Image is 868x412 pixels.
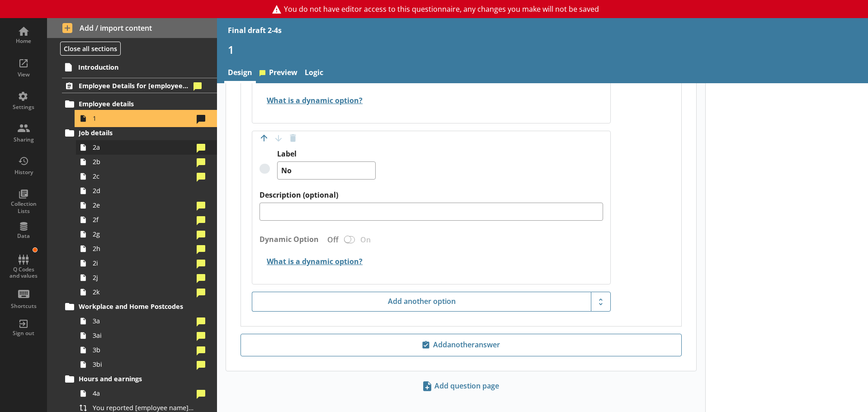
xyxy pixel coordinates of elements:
a: 2d [76,184,217,198]
div: Final draft 2-4s [228,25,282,35]
span: Job details [79,128,190,137]
span: 2h [93,244,193,253]
a: 2a [76,140,217,155]
button: Addanotheranswer [241,334,682,356]
li: Job details2a2b2c2d2e2f2g2h2i2j2k [66,126,217,299]
button: Close all sections [60,42,121,56]
a: 2e [76,198,217,213]
span: You reported [employee name]'s pay period that included [Reference Date] to be [Untitled answer].... [93,403,193,412]
div: Settings [8,104,39,111]
a: Design [224,64,256,83]
button: What is a dynamic option? [259,92,364,108]
span: Introduction [78,63,190,71]
span: Workplace and Home Postcodes [79,302,190,311]
span: 2d [93,186,193,195]
span: 2e [93,201,193,209]
span: Employee Details for [employee_name] [79,81,190,90]
a: Employee details [62,97,217,111]
a: 2k [76,285,217,299]
span: 3b [93,346,193,354]
span: 2k [93,288,193,296]
a: Logic [301,64,327,83]
li: Employee details1 [66,97,217,126]
label: Description (optional) [259,190,603,200]
h1: 1 [228,43,857,57]
span: 2j [93,273,193,282]
button: Move option up [257,131,271,146]
div: Home [8,38,39,45]
div: Shortcuts [8,303,39,310]
a: 2h [76,242,217,256]
a: Workplace and Home Postcodes [62,299,217,314]
span: 2a [93,143,193,152]
span: 3bi [93,360,193,369]
a: Job details [62,126,217,140]
button: Add another option [252,292,591,312]
button: Add question page [420,379,503,394]
a: Hours and earnings [62,372,217,386]
a: 3a [76,314,217,328]
div: Sharing [8,136,39,143]
a: 3b [76,343,217,357]
span: 2i [93,259,193,267]
div: View [8,71,39,78]
div: Q Codes and values [8,266,39,279]
a: 2c [76,169,217,184]
span: Add another answer [245,338,678,352]
li: Workplace and Home Postcodes3a3ai3b3bi [66,299,217,372]
a: 2b [76,155,217,169]
a: 2g [76,227,217,242]
a: Employee Details for [employee_name] [62,78,217,93]
span: 2g [93,230,193,238]
button: What is a dynamic option? [259,254,364,270]
span: 3a [93,317,193,325]
textarea: No [277,161,376,180]
span: 2b [93,157,193,166]
a: 2f [76,213,217,227]
span: 1 [93,114,193,123]
div: Sign out [8,330,39,337]
div: History [8,169,39,176]
span: Hours and earnings [79,374,190,383]
a: 3bi [76,357,217,372]
span: Employee details [79,99,190,108]
label: Label [277,149,376,159]
div: Data [8,232,39,240]
a: 2j [76,270,217,285]
button: Add / import content [47,18,217,38]
a: Introduction [61,60,217,74]
a: Preview [256,64,301,83]
span: Add question page [420,379,503,393]
span: 2c [93,172,193,180]
span: 4a [93,389,193,398]
a: 1 [76,111,217,126]
span: 2f [93,215,193,224]
a: 4a [76,386,217,401]
span: 3ai [93,331,193,340]
a: 2i [76,256,217,270]
div: Collection Lists [8,200,39,214]
span: Add / import content [62,23,202,33]
a: 3ai [76,328,217,343]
